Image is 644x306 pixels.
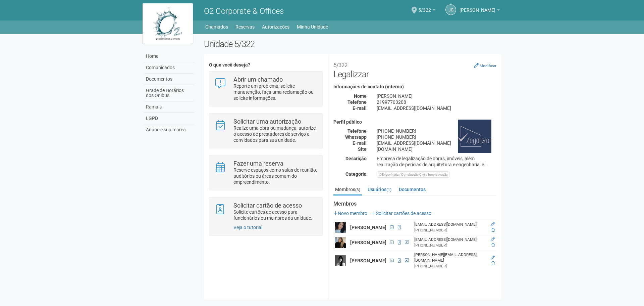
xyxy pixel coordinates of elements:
[233,76,283,83] strong: Abrir um chamado
[480,63,496,68] small: Modificar
[333,59,496,79] h2: Legalizzar
[354,93,367,99] strong: Nome
[372,156,501,168] div: Empresa de legalização de obras, imóveis, além realização de perícias de arquitetura e engenharia...
[204,6,284,16] span: O2 Corporate & Offices
[491,243,495,248] a: Excluir membro
[144,62,194,74] a: Comunicados
[144,101,194,113] a: Ramais
[366,184,393,194] a: Usuários(1)
[214,161,317,185] a: Fazer uma reserva Reserve espaços como salas de reunião, auditórios ou áreas comum do empreendime...
[205,22,228,32] a: Chamados
[233,118,301,125] strong: Solicitar uma autorização
[445,4,456,15] a: JG
[233,209,318,221] p: Solicite cartões de acesso para funcionários ou membros da unidade.
[458,120,491,153] img: business.png
[144,74,194,85] a: Documentos
[414,237,485,243] div: [EMAIL_ADDRESS][DOMAIN_NAME]
[386,187,391,192] small: (1)
[209,62,323,68] h4: O que você deseja?
[377,171,450,178] div: Engenharia / Construção Civil / Incorporação
[333,120,496,125] h4: Perfil público
[350,258,386,263] strong: [PERSON_NAME]
[345,171,367,177] strong: Categoria
[414,252,485,263] div: [PERSON_NAME][EMAIL_ADDRESS][DOMAIN_NAME]
[204,39,501,49] h2: Unidade 5/322
[233,125,318,143] p: Realize uma obra ou mudança, autorize o acesso de prestadores de serviço e convidados para sua un...
[345,134,367,140] strong: Whatsapp
[418,1,431,13] span: 5/322
[372,146,501,152] div: [DOMAIN_NAME]
[233,167,318,185] p: Reserve espaços como salas de reunião, auditórios ou áreas comum do empreendimento.
[333,211,367,216] a: Novo membro
[491,228,495,232] a: Excluir membro
[350,240,386,245] strong: [PERSON_NAME]
[353,140,367,146] strong: E-mail
[358,146,367,152] strong: Site
[144,124,194,135] a: Anuncie sua marca
[143,3,193,44] img: logo.jpg
[345,156,367,161] strong: Descrição
[491,255,495,260] a: Editar membro
[214,203,317,221] a: Solicitar cartão de acesso Solicite cartões de acesso para funcionários ou membros da unidade.
[214,119,317,143] a: Solicitar uma autorização Realize uma obra ou mudança, autorize o acesso de prestadores de serviç...
[233,225,262,230] a: Veja o tutorial
[335,237,346,248] img: user.png
[333,84,496,89] h4: Informações de contato (interno)
[144,113,194,124] a: LGPD
[233,202,302,209] strong: Solicitar cartão de acesso
[491,222,495,227] a: Editar membro
[335,255,346,266] img: user.png
[460,8,500,14] a: [PERSON_NAME]
[355,187,360,192] small: (3)
[414,243,485,248] div: [PHONE_NUMBER]
[233,160,283,167] strong: Fazer uma reserva
[353,105,367,111] strong: E-mail
[372,128,501,134] div: [PHONE_NUMBER]
[333,62,347,69] small: 5/322
[414,227,485,233] div: [PHONE_NUMBER]
[262,22,289,32] a: Autorizações
[144,85,194,101] a: Grade de Horários dos Ônibus
[372,134,501,140] div: [PHONE_NUMBER]
[235,22,255,32] a: Reservas
[372,105,501,111] div: [EMAIL_ADDRESS][DOMAIN_NAME]
[333,201,496,207] strong: Membros
[372,211,431,216] a: Solicitar cartões de acesso
[372,140,501,146] div: [EMAIL_ADDRESS][DOMAIN_NAME]
[335,222,346,233] img: user.png
[397,184,427,194] a: Documentos
[474,63,496,68] a: Modificar
[491,261,495,266] a: Excluir membro
[372,93,501,99] div: [PERSON_NAME]
[214,77,317,101] a: Abrir um chamado Reporte um problema, solicite manutenção, faça uma reclamação ou solicite inform...
[372,99,501,105] div: 21997703208
[418,8,435,14] a: 5/322
[460,1,495,13] span: Juliana Gonçalves Pereira
[297,22,328,32] a: Minha Unidade
[144,51,194,62] a: Home
[491,237,495,242] a: Editar membro
[347,128,367,134] strong: Telefone
[233,83,318,101] p: Reporte um problema, solicite manutenção, faça uma reclamação ou solicite informações.
[414,263,485,269] div: [PHONE_NUMBER]
[350,225,386,230] strong: [PERSON_NAME]
[333,184,362,195] a: Membros(3)
[414,222,485,227] div: [EMAIL_ADDRESS][DOMAIN_NAME]
[347,99,367,105] strong: Telefone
